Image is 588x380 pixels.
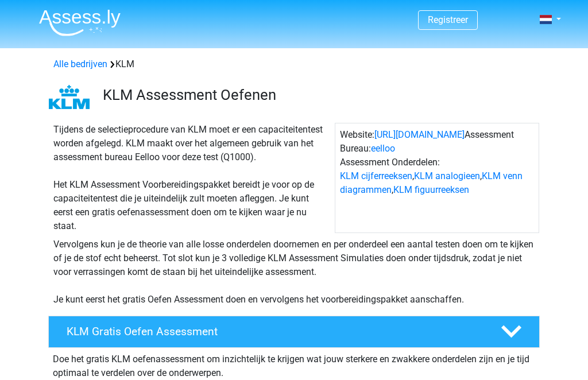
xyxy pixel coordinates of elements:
[374,129,465,140] a: [URL][DOMAIN_NAME]
[67,325,482,338] h4: KLM Gratis Oefen Assessment
[53,59,107,69] a: Alle bedrijven
[48,348,540,380] div: Doe het gratis KLM oefenassessment om inzichtelijk te krijgen wat jouw sterkere en zwakkere onder...
[49,57,539,71] div: KLM
[428,14,468,25] a: Registreer
[49,238,539,307] div: Vervolgens kun je de theorie van alle losse onderdelen doornemen en per onderdeel een aantal test...
[39,9,121,36] img: Assessly
[103,86,531,104] h3: KLM Assessment Oefenen
[414,170,480,181] a: KLM analogieen
[371,143,395,154] a: eelloo
[340,170,412,181] a: KLM cijferreeksen
[49,123,335,233] div: Tijdens de selectieprocedure van KLM moet er een capaciteitentest worden afgelegd. KLM maakt over...
[340,170,523,195] a: KLM venn diagrammen
[44,316,544,348] a: KLM Gratis Oefen Assessment
[335,123,539,233] div: Website: Assessment Bureau: Assessment Onderdelen: , , ,
[393,184,469,195] a: KLM figuurreeksen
